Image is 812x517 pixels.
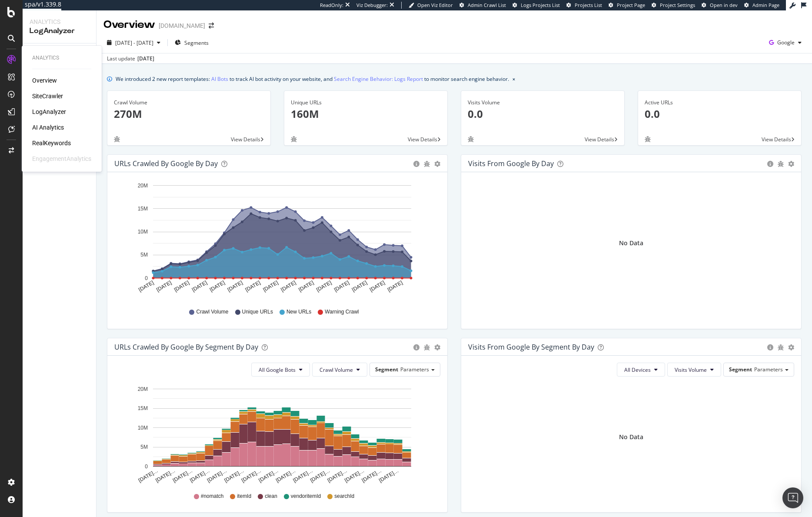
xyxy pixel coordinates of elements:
div: circle-info [767,161,773,167]
span: Google [777,39,795,46]
div: [DOMAIN_NAME] [159,21,205,30]
div: Visits from Google by day [468,159,554,168]
span: Project Page [617,2,645,8]
span: Admin Page [752,2,779,8]
div: gear [434,161,440,167]
div: Visits from Google By Segment By Day [468,343,594,351]
span: Project Settings [660,2,695,8]
div: Last update [107,55,154,63]
div: We introduced 2 new report templates: to track AI bot activity on your website, and to monitor se... [116,74,509,83]
text: [DATE] [191,280,208,293]
div: circle-info [413,344,419,350]
div: ReadOnly: [320,2,343,9]
div: Visits Volume [468,99,618,107]
text: [DATE] [226,280,244,293]
text: 10M [138,229,148,235]
text: [DATE] [297,280,315,293]
svg: A chart. [114,384,437,484]
text: 15M [138,206,148,212]
div: info banner [107,74,802,83]
text: [DATE] [155,280,173,293]
span: New URLs [286,308,311,316]
span: Visits Volume [675,366,707,374]
span: Crawl Volume [196,308,228,316]
a: Open Viz Editor [409,2,453,9]
span: Open in dev [710,2,738,8]
div: circle-info [413,161,419,167]
text: [DATE] [369,280,386,293]
button: All Devices [617,363,665,377]
text: 15M [138,405,148,411]
a: AI Bots [211,74,228,83]
div: gear [788,344,794,350]
span: Projects List [575,2,602,8]
text: [DATE] [262,280,280,293]
text: 20M [138,183,148,189]
div: bug [424,161,430,167]
text: [DATE] [209,280,226,293]
div: [DATE] [137,55,154,63]
div: Crawl Volume [114,99,264,107]
p: 0.0 [468,107,618,121]
button: Segments [171,36,212,50]
div: Active URLs [645,99,795,107]
button: Google [765,36,805,50]
a: SiteCrawler [32,92,63,100]
button: Crawl Volume [312,363,367,377]
div: Unique URLs [291,99,441,107]
a: Logs Projects List [512,2,560,9]
div: LogAnalyzer [30,26,89,36]
a: Admin Crawl List [459,2,506,9]
text: 5M [140,444,148,450]
text: [DATE] [315,280,333,293]
div: gear [788,161,794,167]
span: Parameters [400,366,429,373]
a: Search Engine Behavior: Logs Report [334,74,423,83]
div: Viz Debugger: [356,2,388,9]
span: Open Viz Editor [417,2,453,8]
div: bug [424,344,430,350]
a: Overview [32,76,57,85]
span: Parameters [754,366,783,373]
p: 0.0 [645,107,795,121]
div: Overview [103,17,155,32]
text: [DATE] [173,280,190,293]
span: [DATE] - [DATE] [115,39,153,47]
div: arrow-right-arrow-left [209,23,214,29]
div: URLs Crawled by Google by day [114,159,218,168]
div: bug [114,136,120,142]
button: All Google Bots [251,363,310,377]
div: bug [468,136,474,142]
div: EngagementAnalytics [32,154,91,163]
div: gear [434,344,440,350]
div: bug [778,344,784,350]
a: Open in dev [702,2,738,9]
span: clean [265,493,277,500]
div: bug [645,136,651,142]
div: RealKeywords [32,139,71,147]
text: 0 [145,275,148,281]
span: itemId [237,493,251,500]
div: URLs Crawled by Google By Segment By Day [114,343,258,351]
a: Projects List [566,2,602,9]
text: [DATE] [137,280,155,293]
span: All Google Bots [259,366,296,374]
text: 20M [138,386,148,392]
span: searchId [334,493,354,500]
div: bug [291,136,297,142]
span: Warning Crawl [325,308,359,316]
span: All Devices [624,366,651,374]
text: 5M [140,252,148,258]
a: AI Analytics [32,123,64,132]
button: [DATE] - [DATE] [103,36,164,50]
div: bug [778,161,784,167]
div: LogAnalyzer [32,107,66,116]
text: 0 [145,464,148,470]
span: Segment [375,366,398,373]
text: 10M [138,425,148,431]
p: 160M [291,107,441,121]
